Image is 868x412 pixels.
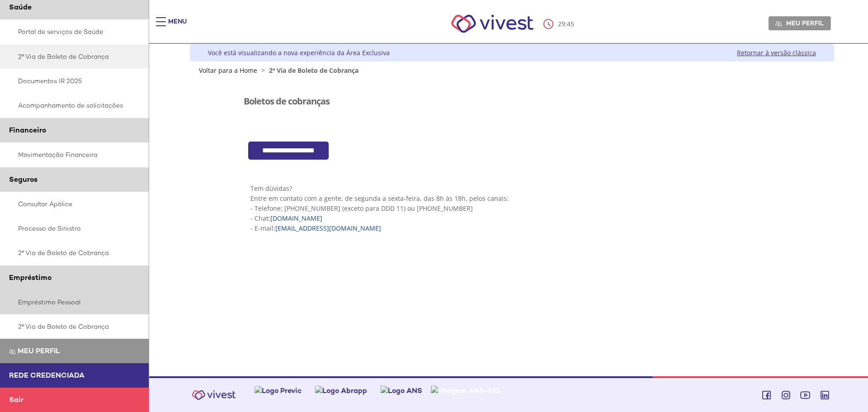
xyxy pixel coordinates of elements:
img: Meu perfil [775,20,782,27]
div: Vivest [183,44,834,376]
span: > [259,66,267,75]
span: Rede Credenciada [9,370,85,380]
span: 2ª Via de Boleto de Cobrança [269,66,359,75]
img: Logo Abrapp [315,386,367,395]
div: Você está visualizando a nova experiência da Área Exclusiva [208,48,390,57]
h3: Boletos de cobranças [244,96,330,106]
span: Financeiro [9,125,46,135]
section: <span lang="pt-BR" dir="ltr">Visualizador do Conteúdo da Web</span> 1 [244,169,781,247]
section: <span lang="pt-BR" dir="ltr">Cob360 - Area Restrita - Emprestimos</span> [244,142,781,160]
p: Tem dúvidas? Entre em contato com a gente, de segunda a sexta-feira, das 8h às 18h, pelos canais:... [250,184,774,233]
span: Sair [9,395,24,404]
a: Voltar para a Home [199,66,257,75]
img: Logo ANS [381,386,422,395]
span: 45 [567,19,574,28]
span: Meu perfil [18,346,60,355]
a: Retornar à versão clássica [737,48,816,57]
a: Meu perfil [769,16,831,30]
footer: Vivest [149,376,868,412]
a: [EMAIL_ADDRESS][DOMAIN_NAME] [275,224,381,232]
span: Seguros [9,175,38,184]
div: : [543,19,576,29]
img: Meu perfil [9,348,16,355]
a: [DOMAIN_NAME] [270,214,322,223]
div: Menu [168,17,187,35]
img: Imagem ANS-SIG [431,386,500,395]
span: 29 [558,19,565,28]
img: Vivest [187,385,241,405]
img: Vivest [441,5,544,43]
img: Logo Previc [255,386,302,395]
section: <span lang="pt-BR" dir="ltr">Visualizador do Conteúdo da Web</span> [244,83,781,133]
span: Empréstimo [9,273,52,282]
span: Saúde [9,2,32,12]
span: Meu perfil [786,19,824,27]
